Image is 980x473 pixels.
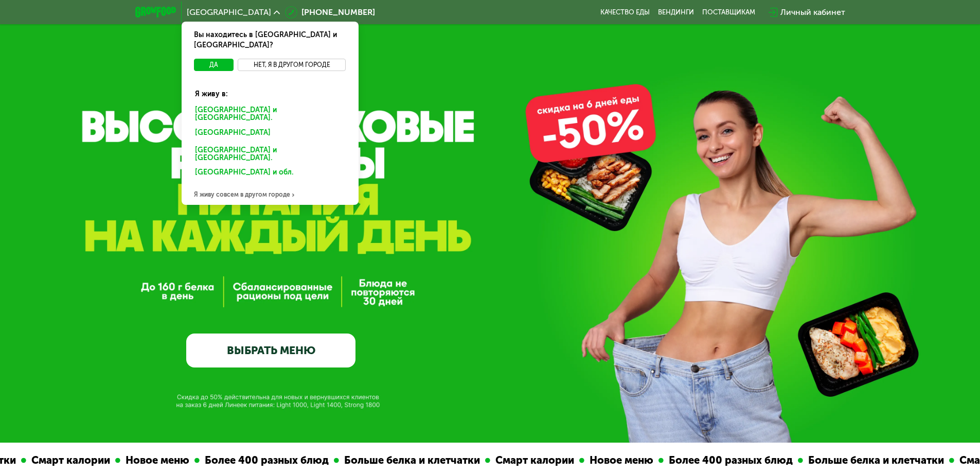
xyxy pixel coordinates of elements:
div: Новое меню [464,452,538,468]
div: Больше белка и клетчатки [682,452,828,468]
div: Больше белка и клетчатки [218,452,364,468]
div: Я живу в: [188,81,352,99]
div: [GEOGRAPHIC_DATA] [188,126,348,143]
div: [GEOGRAPHIC_DATA] и [GEOGRAPHIC_DATA]. [188,144,352,165]
div: [GEOGRAPHIC_DATA] и обл. [188,166,348,182]
div: Смарт калории [369,452,458,468]
div: [GEOGRAPHIC_DATA] и [GEOGRAPHIC_DATA]. [188,103,352,125]
div: Смарт калории [833,452,922,468]
button: Нет, я в другом городе [238,59,346,71]
a: Вендинги [658,8,694,16]
div: Вы находитесь в [GEOGRAPHIC_DATA] и [GEOGRAPHIC_DATA]? [182,22,359,59]
a: ВЫБРАТЬ МЕНЮ [186,334,355,367]
div: поставщикам [702,8,755,16]
a: Качество еды [600,8,650,16]
div: Более 400 разных блюд [79,452,213,468]
button: Да [194,59,234,71]
div: Более 400 разных блюд [543,452,677,468]
a: [PHONE_NUMBER] [285,6,375,19]
div: Личный кабинет [780,6,845,19]
span: [GEOGRAPHIC_DATA] [187,8,271,16]
div: Я живу совсем в другом городе [182,184,359,205]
